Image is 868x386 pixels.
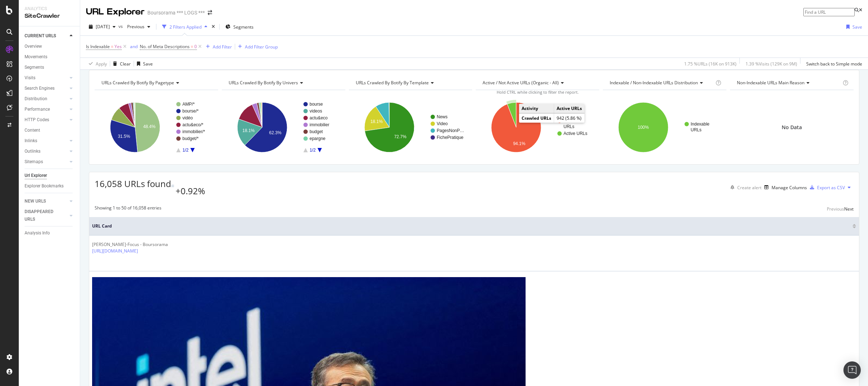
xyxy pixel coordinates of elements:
[684,61,737,67] div: 1.75 % URLs ( 16K on 913K )
[25,85,68,92] a: Search Engines
[86,43,110,50] span: Is Indexable
[25,95,68,103] a: Distribution
[554,114,585,123] td: 942 (5.86 %)
[140,43,190,50] span: No. of Meta Descriptions
[182,102,195,107] text: AMP/*
[245,44,278,50] div: Add Filter Group
[563,118,583,123] text: Not Active
[735,77,841,89] h4: Non-Indexable URLs Main Reason
[852,24,862,30] div: Save
[100,77,212,89] h4: URLs Crawled By Botify By pagetype
[727,182,761,193] button: Create alert
[370,119,383,124] text: 18.1%
[25,12,74,20] div: SiteCrawler
[807,182,845,193] button: Export as CSV
[203,42,232,51] button: Add Filter
[481,77,593,89] h4: Active / Not Active URLs
[159,21,210,33] button: 2 Filters Applied
[169,24,202,30] div: 2 Filters Applied
[25,116,68,124] a: HTTP Codes
[761,183,807,192] button: Manage Columns
[25,74,68,82] a: Visits
[310,109,322,114] text: videos
[269,130,281,135] text: 62.3%
[25,229,75,237] a: Analysis Info
[563,131,587,136] text: Active URLs
[120,61,131,67] div: Clear
[130,43,138,50] div: and
[128,43,140,50] button: and
[92,248,138,254] a: [URL][DOMAIN_NAME]
[483,80,559,86] span: Active / Not Active URLs (organic - all)
[691,122,709,127] text: Indexable
[182,122,203,127] text: actu&eco/*
[25,198,68,205] a: NEW URLS
[25,172,75,179] a: Url Explorer
[95,96,218,159] svg: A chart.
[25,127,40,134] div: Content
[115,42,122,52] span: Yes
[513,141,526,147] text: 94.1%
[310,102,323,107] text: bourse
[519,104,554,113] td: Activity
[118,23,124,29] span: vs
[96,61,107,67] div: Apply
[603,96,726,159] svg: A chart.
[349,96,472,159] div: A chart.
[182,115,193,120] text: vidéo
[817,184,845,191] div: Export as CSV
[86,58,107,69] button: Apply
[182,136,199,141] text: budget/*
[803,8,855,16] input: Find a URL
[25,95,47,103] div: Distribution
[25,64,44,71] div: Segments
[118,134,130,139] text: 31.5%
[25,53,47,61] div: Movements
[843,361,861,379] div: Open Intercom Messenger
[143,124,155,130] text: 48.4%
[208,10,212,15] div: arrow-right-arrow-left
[827,205,844,213] button: Previous
[25,148,68,155] a: Outlinks
[844,205,854,213] button: Next
[310,148,316,153] text: 1/2
[437,128,464,133] text: PagesNonP…
[25,208,61,223] div: DISAPPEARED URLS
[354,77,466,89] h4: URLs Crawled By Botify By template
[25,172,47,179] div: Url Explorer
[497,89,579,95] span: Hold CTRL while clicking to filter the report.
[519,114,554,123] td: Crawled URLs
[827,206,844,212] div: Previous
[691,127,701,132] text: URLs
[394,135,406,140] text: 72.7%
[25,208,68,223] a: DISAPPEARED URLS
[746,61,797,67] div: 1.39 % Visits ( 129K on 9M )
[25,85,55,92] div: Search Engines
[235,42,278,51] button: Add Filter Group
[143,61,153,67] div: Save
[242,128,255,133] text: 18.1%
[223,21,256,33] button: Segments
[554,104,585,113] td: Active URLs
[95,205,161,213] div: Showing 1 to 50 of 16,058 entries
[806,61,862,67] div: Switch back to Simple mode
[111,43,113,50] span: =
[86,21,118,33] button: [DATE]
[229,80,298,86] span: URLs Crawled By Botify By univers
[25,158,68,166] a: Sitemaps
[437,121,448,126] text: Video
[191,43,193,50] span: =
[25,158,43,166] div: Sitemaps
[356,80,429,86] span: URLs Crawled By Botify By template
[182,109,199,114] text: bourse/*
[96,24,110,30] span: 2025 Aug. 8th
[25,6,74,12] div: Analytics
[176,185,205,197] div: +0.92%
[25,182,75,190] a: Explorer Bookmarks
[233,24,254,30] span: Segments
[25,229,50,237] div: Analysis Info
[227,77,339,89] h4: URLs Crawled By Botify By univers
[222,96,345,159] div: A chart.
